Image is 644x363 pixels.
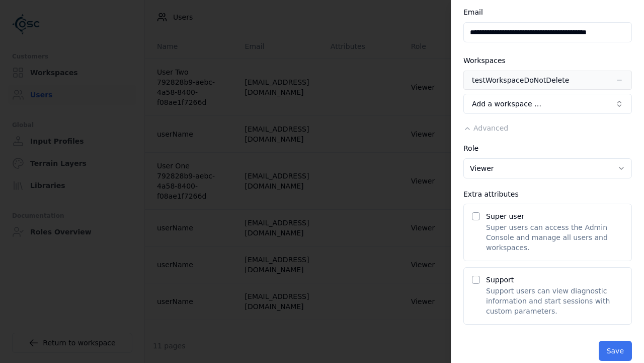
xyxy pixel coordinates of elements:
[463,8,483,16] label: Email
[486,212,524,220] label: Super user
[463,191,632,198] div: Extra attributes
[463,123,508,133] button: Advanced
[486,276,514,284] label: Support
[463,56,506,65] label: Workspaces
[599,341,632,361] button: Save
[486,286,623,316] p: Support users can view diagnostic information and start sessions with custom parameters.
[473,124,508,132] span: Advanced
[472,99,541,109] span: Add a workspace …
[472,75,569,85] div: testWorkspaceDoNotDelete
[463,144,478,152] label: Role
[486,222,623,253] p: Super users can access the Admin Console and manage all users and workspaces.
